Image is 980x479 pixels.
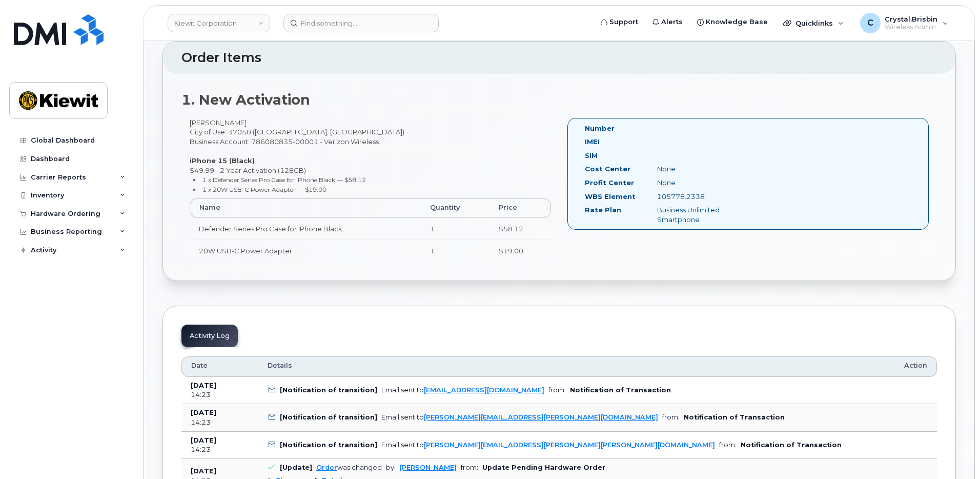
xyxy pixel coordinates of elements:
th: Quantity [421,198,489,217]
div: 14:23 [191,390,249,400]
label: Profit Center [585,178,634,188]
a: [PERSON_NAME] [400,464,457,471]
th: Price [489,198,551,217]
iframe: Messenger Launcher [935,434,972,471]
a: Alerts [645,12,690,32]
b: Notification of Transaction [684,413,785,421]
span: Wireless Admin [885,23,937,31]
div: None [649,178,751,188]
b: [DATE] [191,467,216,475]
td: Defender Series Pro Case for iPhone Black [190,217,421,240]
strong: 1. New Activation [181,91,310,108]
span: by: [386,464,396,471]
label: WBS Element [585,192,636,202]
span: Date [191,361,208,370]
label: IMEI [585,137,600,147]
span: Alerts [661,17,683,27]
a: [PERSON_NAME][EMAIL_ADDRESS][PERSON_NAME][DOMAIN_NAME] [424,413,658,421]
span: from: [719,441,737,449]
span: Knowledge Base [706,17,768,27]
label: Rate Plan [585,205,621,215]
div: 14:23 [191,445,249,454]
b: [Notification of transition] [280,413,377,421]
b: [Notification of transition] [280,386,377,394]
b: Notification of Transaction [741,441,842,449]
div: Crystal.Brisbin [853,13,955,33]
label: Number [585,124,615,133]
a: Knowledge Base [690,12,775,32]
small: 1 x 20W USB-C Power Adapter — $19.00 [202,186,326,193]
div: Email sent to [381,386,544,394]
th: Action [895,356,937,377]
label: Cost Center [585,164,630,174]
span: Quicklinks [795,19,833,27]
div: Business Unlimited Smartphone [649,205,751,224]
a: [PERSON_NAME][EMAIL_ADDRESS][PERSON_NAME][PERSON_NAME][DOMAIN_NAME] [424,441,715,449]
span: from: [662,413,680,421]
small: 1 x Defender Series Pro Case for iPhone Black — $58.12 [202,176,366,184]
div: 14:23 [191,418,249,427]
td: 1 [421,217,489,240]
strong: iPhone 15 (Black) [190,156,255,165]
td: 1 [421,239,489,262]
b: [DATE] [191,436,216,444]
div: Email sent to [381,441,715,449]
b: [Update] [280,464,312,471]
div: was changed [316,464,382,471]
a: Order [316,464,337,471]
div: Email sent to [381,413,658,421]
span: from: [548,386,566,394]
span: Details [268,361,292,370]
span: C [867,17,873,29]
span: Crystal.Brisbin [885,15,937,23]
span: from: [461,464,478,471]
a: [EMAIL_ADDRESS][DOMAIN_NAME] [424,386,544,394]
td: 20W USB-C Power Adapter [190,239,421,262]
b: [DATE] [191,409,216,416]
a: Support [594,12,645,32]
b: [Notification of transition] [280,441,377,449]
td: $19.00 [489,239,551,262]
h2: Order Items [181,51,937,65]
a: Kiewit Corporation [168,14,270,32]
span: Support [609,17,638,27]
div: 105778.2338 [649,192,751,202]
div: Quicklinks [776,13,851,33]
div: [PERSON_NAME] City of Use: 37050 ([GEOGRAPHIC_DATA], [GEOGRAPHIC_DATA]) Business Account: 7860808... [181,118,559,271]
div: None [649,164,751,174]
th: Name [190,198,421,217]
label: SIM [585,151,598,161]
b: Update Pending Hardware Order [482,464,605,471]
b: Notification of Transaction [570,386,671,394]
b: [DATE] [191,382,216,389]
td: $58.12 [489,217,551,240]
input: Find something... [283,14,439,32]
